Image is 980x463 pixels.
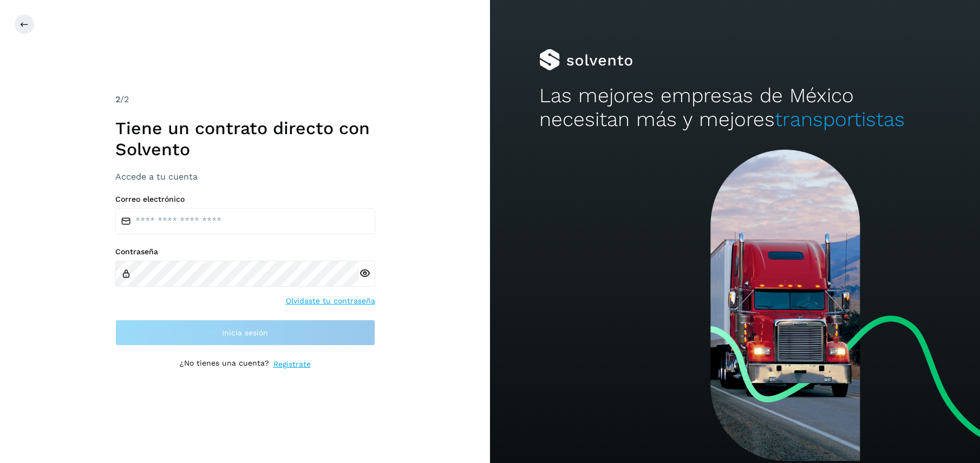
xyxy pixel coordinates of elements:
p: ¿No tienes una cuenta? [180,359,269,370]
div: /2 [115,93,375,106]
h3: Accede a tu cuenta [115,171,375,182]
span: transportistas [775,108,905,131]
span: 2 [115,94,120,104]
label: Contraseña [115,247,375,256]
button: Inicia sesión [115,320,375,346]
h2: Las mejores empresas de México necesitan más y mejores [539,84,931,132]
a: Olvidaste tu contraseña [286,295,375,307]
h1: Tiene un contrato directo con Solvento [115,118,375,160]
label: Correo electrónico [115,195,375,204]
span: Inicia sesión [222,329,268,336]
a: Regístrate [273,359,311,370]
